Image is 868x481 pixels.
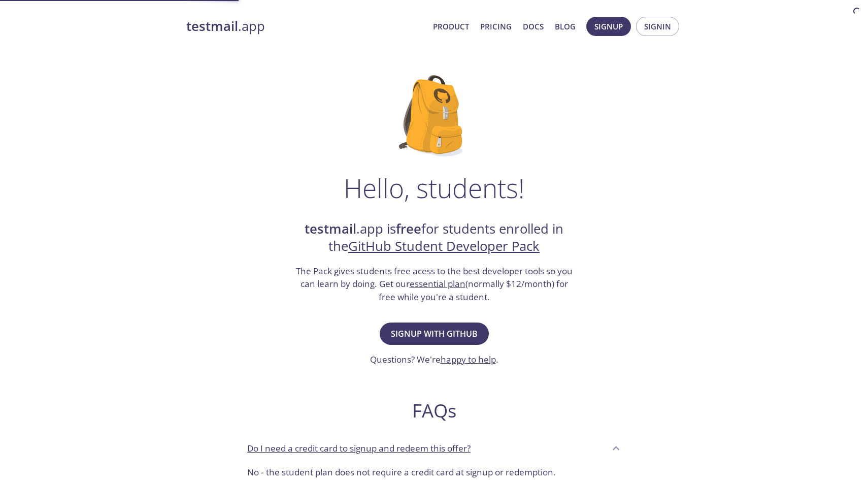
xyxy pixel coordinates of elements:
a: testmail.app [186,18,425,35]
strong: free [396,220,421,238]
button: Signup with GitHub [380,323,489,345]
h3: The Pack gives students free acess to the best developer tools so you can learn by doing. Get our... [294,265,574,304]
span: Signup with GitHub [391,327,478,341]
h1: Hello, students! [344,173,524,203]
a: essential plan [410,278,465,290]
a: Pricing [480,20,512,33]
h3: Questions? We're . [370,353,498,366]
a: happy to help [441,354,496,365]
span: Signin [644,20,671,33]
a: GitHub Student Developer Pack [348,237,540,255]
strong: testmail [305,220,356,238]
button: Signup [586,17,631,36]
h2: .app is for students enrolled in the [294,220,574,255]
button: Signin [636,17,679,36]
img: github-student-backpack.png [399,75,470,156]
a: Docs [523,20,544,33]
p: No - the student plan does not require a credit card at signup or redemption. [247,466,621,479]
h2: FAQs [239,399,629,422]
div: Do I need a credit card to signup and redeem this offer? [239,434,629,462]
a: Blog [555,20,576,33]
strong: testmail [186,17,238,35]
p: Do I need a credit card to signup and redeem this offer? [247,442,471,455]
a: Product [433,20,469,33]
span: Signup [594,20,623,33]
